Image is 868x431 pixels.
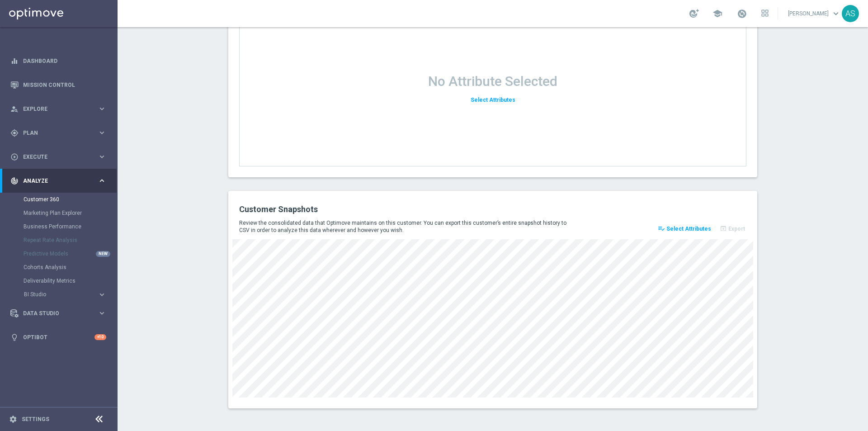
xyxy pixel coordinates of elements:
[24,291,107,298] button: BI Studio keyboard_arrow_right
[98,176,106,185] i: keyboard_arrow_right
[23,325,94,349] a: Optibot
[10,105,98,113] div: Explore
[10,129,19,137] i: gps_fixed
[10,73,106,97] div: Mission Control
[10,57,107,65] button: equalizer Dashboard
[10,129,98,137] div: Plan
[10,153,19,161] i: play_circle_outline
[23,49,106,73] a: Dashboard
[24,277,94,284] a: Deliverability Metrics
[24,292,98,297] div: BI Studio
[469,94,517,106] button: Select Attributes
[24,274,117,288] div: Deliverability Metrics
[10,177,19,185] i: track_changes
[10,81,107,89] button: Mission Control
[10,310,107,317] button: Data Studio keyboard_arrow_right
[98,104,106,113] i: keyboard_arrow_right
[98,152,106,161] i: keyboard_arrow_right
[24,196,94,203] a: Customer 360
[10,177,107,185] button: track_changes Analyze keyboard_arrow_right
[96,251,110,257] div: NEW
[10,105,19,113] i: person_search
[23,73,106,97] a: Mission Control
[98,128,106,137] i: keyboard_arrow_right
[23,130,98,136] span: Plan
[23,154,98,160] span: Execute
[10,57,19,65] i: equalizer
[24,220,117,233] div: Business Performance
[10,333,19,341] i: lightbulb
[24,193,117,206] div: Customer 360
[24,247,117,260] div: Predictive Models
[10,129,107,137] button: gps_fixed Plan keyboard_arrow_right
[471,97,515,103] span: Select Attributes
[842,5,859,22] div: AS
[24,209,94,217] a: Marketing Plan Explorer
[831,9,841,19] span: keyboard_arrow_down
[94,334,106,340] div: +10
[24,206,117,220] div: Marketing Plan Explorer
[787,7,842,20] a: [PERSON_NAME]keyboard_arrow_down
[666,226,711,232] span: Select Attributes
[10,309,98,317] div: Data Studio
[10,153,107,161] button: play_circle_outline Execute keyboard_arrow_right
[23,311,98,316] span: Data Studio
[428,73,557,90] h1: No Attribute Selected
[24,260,117,274] div: Cohorts Analysis
[24,292,89,297] span: BI Studio
[98,290,106,299] i: keyboard_arrow_right
[24,264,94,271] a: Cohorts Analysis
[239,219,573,234] p: Review the consolidated data that Optimove maintains on this customer. You can export this custom...
[22,417,49,422] a: Settings
[24,288,117,301] div: BI Studio
[9,415,17,423] i: settings
[658,225,665,232] i: playlist_add_check
[23,178,98,184] span: Analyze
[23,106,98,112] span: Explore
[10,49,106,73] div: Dashboard
[24,233,117,247] div: Repeat Rate Analysis
[10,105,107,113] button: person_search Explore keyboard_arrow_right
[239,204,486,215] h2: Customer Snapshots
[24,223,94,230] a: Business Performance
[10,177,98,185] div: Analyze
[656,223,712,235] button: playlist_add_check Select Attributes
[10,153,98,161] div: Execute
[712,9,722,19] span: school
[10,334,107,341] button: lightbulb Optibot +10
[10,325,106,349] div: Optibot
[98,309,106,317] i: keyboard_arrow_right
